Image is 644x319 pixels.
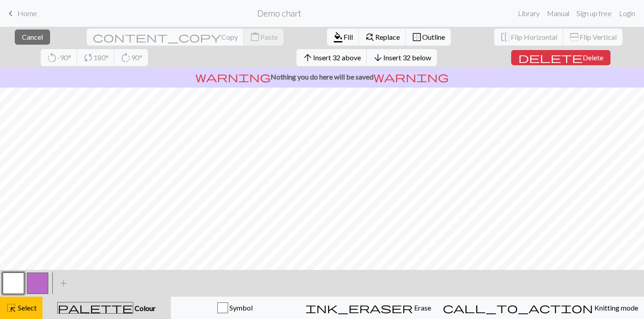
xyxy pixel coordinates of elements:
a: Home [5,6,37,21]
h2: Demo chart [257,8,301,18]
span: sync [83,51,93,64]
span: ink_eraser [305,302,413,314]
span: arrow_downward [373,51,383,64]
span: keyboard_arrow_left [5,7,16,20]
span: warning [373,71,449,83]
span: find_replace [364,31,375,43]
span: delete [518,51,583,64]
span: border_outer [411,31,422,43]
button: Colour [42,297,171,319]
span: Insert 32 below [383,53,431,62]
span: content_copy [93,31,221,43]
a: Library [514,4,543,22]
button: Erase [300,297,437,319]
button: Fill [327,29,359,46]
span: flip [568,32,580,42]
a: Login [615,4,639,22]
button: Outline [406,29,451,46]
button: Replace [359,29,406,46]
button: Knitting mode [437,297,644,319]
span: Knitting mode [593,303,638,312]
span: Delete [583,53,603,62]
button: Flip Vertical [563,29,623,46]
button: Cancel [15,29,50,45]
span: 90° [131,53,142,62]
span: warning [195,71,271,83]
a: Sign up free [573,4,615,22]
p: Nothing you do here will be saved [4,71,640,82]
span: Cancel [22,33,43,41]
span: Flip Horizontal [511,33,557,41]
span: Symbol [228,303,253,312]
span: Colour [133,304,156,312]
span: flip [500,31,511,43]
span: Outline [422,33,445,41]
span: format_color_fill [333,31,343,43]
button: Flip Horizontal [494,29,563,46]
span: Replace [375,33,400,41]
button: Insert 32 above [297,49,367,66]
span: Home [17,9,37,17]
a: Manual [543,4,573,22]
button: Insert 32 below [367,49,437,66]
span: 180° [93,53,109,62]
span: Select [17,303,37,312]
span: call_to_action [443,302,593,314]
span: arrow_upward [302,51,313,64]
span: add [58,277,69,290]
button: Delete [511,50,610,65]
button: Symbol [171,297,300,319]
span: Fill [343,33,353,41]
span: rotate_right [120,51,131,64]
button: Copy [87,29,244,46]
button: 90° [114,49,148,66]
span: Insert 32 above [313,53,361,62]
span: Flip Vertical [580,33,617,41]
span: palette [58,302,133,314]
span: Copy [221,33,238,41]
button: 180° [77,49,115,66]
span: -90° [57,53,71,62]
span: highlight_alt [6,302,17,314]
span: rotate_left [47,51,57,64]
button: -90° [41,49,77,66]
span: Erase [413,303,431,312]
